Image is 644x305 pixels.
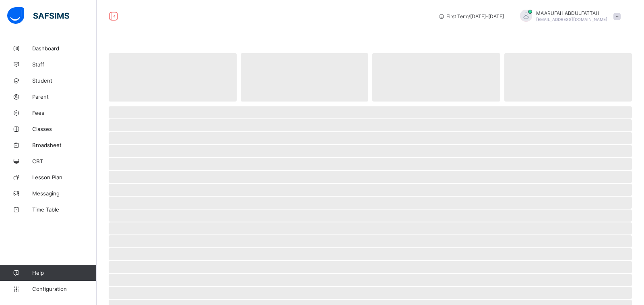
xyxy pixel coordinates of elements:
span: Parent [32,93,97,100]
span: ‌ [241,53,369,102]
span: ‌ [109,132,632,144]
span: ‌ [109,171,632,183]
span: Help [32,270,96,276]
span: ‌ [109,210,632,222]
span: ‌ [109,184,632,196]
span: Classes [32,126,97,132]
span: MA'ARUFAH ABDULFATTAH [536,10,607,16]
span: ‌ [109,106,632,118]
img: safsims [7,7,69,24]
span: ‌ [109,287,632,299]
span: Broadsheet [32,142,97,148]
span: CBT [32,158,97,164]
span: ‌ [109,53,237,102]
span: ‌ [109,235,632,247]
span: ‌ [109,158,632,170]
span: ‌ [109,222,632,234]
span: ‌ [109,119,632,131]
span: Configuration [32,286,96,292]
span: ‌ [372,53,500,102]
span: Time Table [32,206,97,213]
span: ‌ [504,53,632,102]
span: ‌ [109,274,632,286]
span: Fees [32,110,97,116]
span: ‌ [109,248,632,260]
span: Staff [32,61,97,68]
span: ‌ [109,261,632,273]
span: Lesson Plan [32,174,97,181]
span: [EMAIL_ADDRESS][DOMAIN_NAME] [536,17,607,22]
span: session/term information [438,13,504,19]
span: Messaging [32,190,97,197]
div: MA'ARUFAHABDULFATTAH [512,10,625,23]
span: Student [32,77,97,84]
span: ‌ [109,197,632,209]
span: Dashboard [32,45,97,52]
span: ‌ [109,145,632,157]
